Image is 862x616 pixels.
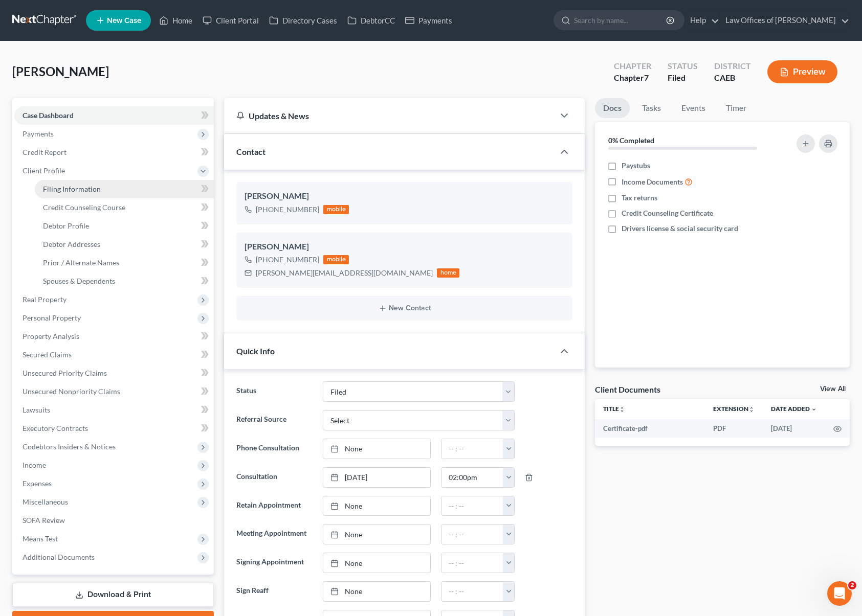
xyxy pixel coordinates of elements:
[23,111,74,120] span: Case Dashboard
[323,496,430,516] a: None
[12,583,214,607] a: Download & Print
[441,582,503,601] input: -- : --
[323,439,430,459] a: None
[154,11,197,30] a: Home
[23,405,50,414] span: Lawsuits
[23,350,72,359] span: Secured Claims
[23,442,116,451] span: Codebtors Insiders & Notices
[668,60,698,72] div: Status
[245,304,564,312] button: New Contact
[23,553,95,561] span: Additional Documents
[441,468,503,487] input: -- : --
[622,177,683,187] span: Income Documents
[43,221,89,230] span: Debtor Profile
[231,381,318,402] label: Status
[400,11,457,30] a: Payments
[323,524,430,544] a: None
[35,254,214,272] a: Prior / Alternate Names
[720,11,849,30] a: Law Offices of [PERSON_NAME]
[23,148,67,156] span: Credit Report
[441,553,503,573] input: -- : --
[35,180,214,198] a: Filing Information
[767,60,837,83] button: Preview
[236,147,266,156] span: Contact
[14,327,214,346] a: Property Analysis
[231,524,318,544] label: Meeting Appointment
[23,479,52,488] span: Expenses
[634,98,669,118] a: Tasks
[23,313,81,322] span: Personal Property
[14,364,214,382] a: Unsecured Priority Claims
[14,401,214,419] a: Lawsuits
[231,467,318,488] label: Consultation
[236,110,542,121] div: Updates & News
[23,424,88,432] span: Executory Contracts
[231,581,318,602] label: Sign Reaff
[608,136,654,145] strong: 0% Completed
[763,419,825,438] td: [DATE]
[713,405,755,413] a: Extensionunfold_more
[714,60,751,72] div: District
[12,64,109,79] span: [PERSON_NAME]
[43,203,125,212] span: Credit Counseling Course
[673,98,714,118] a: Events
[14,382,214,401] a: Unsecured Nonpriority Claims
[23,369,107,377] span: Unsecured Priority Claims
[644,73,649,82] span: 7
[437,268,459,278] div: home
[231,439,318,459] label: Phone Consultation
[603,405,625,413] a: Titleunfold_more
[614,72,651,84] div: Chapter
[264,11,342,30] a: Directory Cases
[323,205,349,214] div: mobile
[256,204,319,215] div: [PHONE_NUMBER]
[323,255,349,264] div: mobile
[14,106,214,125] a: Case Dashboard
[441,496,503,516] input: -- : --
[43,258,119,267] span: Prior / Alternate Names
[714,72,751,84] div: CAEB
[595,384,660,395] div: Client Documents
[35,272,214,290] a: Spouses & Dependents
[323,468,430,487] a: [DATE]
[441,524,503,544] input: -- : --
[35,235,214,254] a: Debtor Addresses
[595,419,705,438] td: Certificate-pdf
[23,129,54,138] span: Payments
[14,511,214,530] a: SOFA Review
[23,387,120,396] span: Unsecured Nonpriority Claims
[245,190,564,202] div: [PERSON_NAME]
[685,11,719,30] a: Help
[43,185,101,193] span: Filing Information
[619,406,625,413] i: unfold_more
[43,240,100,248] span: Debtor Addresses
[820,385,846,393] a: View All
[622,223,738,234] span: Drivers license & social security card
[23,461,46,469] span: Income
[23,332,79,340] span: Property Analysis
[748,406,755,413] i: unfold_more
[718,98,755,118] a: Timer
[614,60,651,72] div: Chapter
[574,11,668,30] input: Search by name...
[23,497,68,506] span: Miscellaneous
[595,98,630,118] a: Docs
[43,277,115,285] span: Spouses & Dependents
[848,581,856,589] span: 2
[231,410,318,430] label: Referral Source
[622,208,713,218] span: Credit Counseling Certificate
[107,17,141,25] span: New Case
[231,496,318,516] label: Retain Appointment
[668,72,698,84] div: Filed
[622,193,657,203] span: Tax returns
[23,295,67,304] span: Real Property
[14,143,214,162] a: Credit Report
[256,255,319,265] div: [PHONE_NUMBER]
[14,419,214,438] a: Executory Contracts
[35,217,214,235] a: Debtor Profile
[23,516,65,524] span: SOFA Review
[811,406,817,413] i: expand_more
[197,11,264,30] a: Client Portal
[323,553,430,573] a: None
[35,198,214,217] a: Credit Counseling Course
